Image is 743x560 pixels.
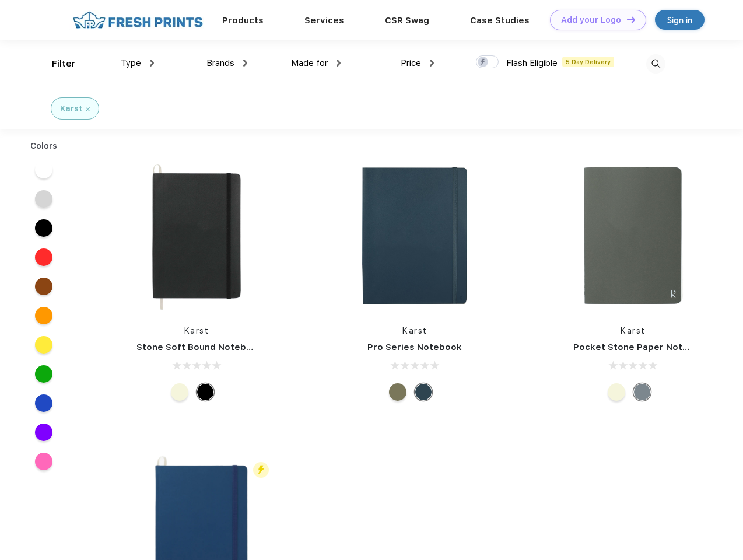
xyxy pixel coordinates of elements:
[119,158,274,313] img: func=resize&h=266
[69,10,206,30] img: fo%20logo%202.webp
[337,60,341,66] img: dropdown.png
[402,326,427,335] a: Karst
[621,326,646,335] a: Karst
[561,15,621,25] div: Add your Logo
[60,103,82,115] div: Karst
[627,16,635,23] img: DT
[367,342,462,352] a: Pro Series Notebook
[655,10,705,30] a: Sign in
[401,58,421,68] span: Price
[150,60,154,66] img: dropdown.png
[667,13,692,27] div: Sign in
[22,140,66,152] div: Colors
[430,60,434,66] img: dropdown.png
[337,158,492,313] img: func=resize&h=266
[86,107,90,111] img: filter_cancel.svg
[206,58,234,68] span: Brands
[633,383,651,401] div: Gray
[415,383,432,401] div: Navy
[136,342,263,352] a: Stone Soft Bound Notebook
[556,158,711,313] img: func=resize&h=266
[171,383,188,401] div: Beige
[385,15,429,26] a: CSR Swag
[253,462,269,478] img: flash_active_toggle.svg
[646,54,665,73] img: desktop_search.svg
[291,58,328,68] span: Made for
[304,15,344,26] a: Services
[52,57,76,71] div: Filter
[121,58,141,68] span: Type
[197,383,214,401] div: Black
[608,383,625,401] div: Beige
[506,58,558,68] span: Flash Eligible
[222,15,264,26] a: Products
[573,342,711,352] a: Pocket Stone Paper Notebook
[562,57,614,67] span: 5 Day Delivery
[389,383,406,401] div: Olive
[184,326,209,335] a: Karst
[243,60,247,66] img: dropdown.png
